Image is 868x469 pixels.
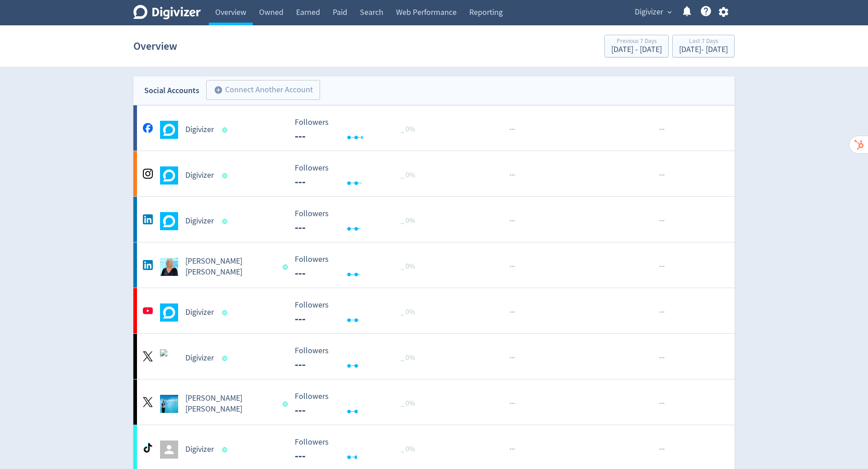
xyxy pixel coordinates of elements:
span: _ 0% [401,216,415,225]
span: · [663,398,665,409]
a: Digivizer undefinedDigivizer Followers --- Followers --- _ 0%······ [133,151,735,196]
span: · [513,444,515,455]
h5: Digivizer [185,444,214,455]
span: · [659,170,661,181]
span: · [511,307,513,318]
span: · [659,398,661,409]
span: · [513,261,515,272]
span: · [509,215,511,227]
span: · [659,215,661,227]
svg: Followers --- [290,164,426,188]
span: · [663,215,665,227]
span: · [511,352,513,364]
span: Data last synced: 9 Oct 2025, 4:02am (AEDT) [222,356,230,361]
span: · [663,170,665,181]
h5: Digivizer [185,170,214,181]
span: · [511,170,513,181]
span: Data last synced: 9 Oct 2025, 12:02am (AEDT) [222,219,230,224]
a: Digivizer undefinedDigivizer Followers --- Followers --- _ 0%······ [133,197,735,242]
span: · [663,261,665,272]
h5: [PERSON_NAME] [PERSON_NAME] [185,256,274,278]
span: · [509,307,511,318]
span: · [511,444,513,455]
button: Digivizer [632,5,674,19]
span: · [511,261,513,272]
svg: Followers --- [290,118,426,142]
svg: Followers --- [290,392,426,416]
span: _ 0% [401,171,415,180]
a: Digivizer undefinedDigivizer Followers --- Followers --- _ 0%······ [133,334,735,379]
svg: Followers --- [290,255,426,279]
span: Data last synced: 8 Oct 2025, 11:02pm (AEDT) [283,402,290,407]
img: Digivizer undefined [160,212,178,230]
span: · [663,352,665,364]
span: · [659,124,661,135]
span: · [663,444,665,455]
span: Digivizer [635,5,663,19]
a: Connect Another Account [199,81,320,100]
h5: Digivizer [185,216,214,227]
span: · [513,352,515,364]
span: expand_more [665,8,674,16]
svg: Followers --- [290,438,426,462]
span: Data last synced: 9 Oct 2025, 12:02am (AEDT) [222,173,230,178]
span: · [509,398,511,409]
span: · [663,307,665,318]
span: · [509,261,511,272]
span: · [511,124,513,135]
span: Data last synced: 8 Oct 2025, 6:02pm (AEDT) [222,310,230,315]
div: Last 7 Days [679,38,728,46]
span: · [511,398,513,409]
div: Social Accounts [144,84,199,97]
div: [DATE] - [DATE] [679,46,728,54]
span: · [661,398,663,409]
span: _ 0% [401,308,415,317]
img: Digivizer undefined [160,121,178,139]
button: Last 7 Days[DATE]- [DATE] [672,35,735,57]
a: Digivizer undefinedDigivizer Followers --- Followers --- _ 0%······ [133,288,735,333]
img: Emma Lo Russo undefined [160,395,178,413]
span: · [513,124,515,135]
span: _ 0% [401,125,415,134]
span: · [513,170,515,181]
span: _ 0% [401,262,415,271]
span: · [663,124,665,135]
span: · [511,215,513,227]
img: Digivizer undefined [160,303,178,322]
span: · [513,215,515,227]
span: · [509,170,511,181]
span: _ 0% [401,445,415,454]
span: · [661,215,663,227]
span: Data last synced: 9 Oct 2025, 12:02am (AEDT) [222,128,230,133]
span: _ 0% [401,399,415,408]
h5: [PERSON_NAME] [PERSON_NAME] [185,393,274,415]
div: [DATE] - [DATE] [611,46,662,54]
img: Emma Lo Russo undefined [160,258,178,276]
span: _ 0% [401,353,415,362]
h5: Digivizer [185,353,214,364]
span: · [659,444,661,455]
span: · [661,352,663,364]
span: · [661,124,663,135]
span: Data last synced: 8 Oct 2025, 4:02pm (AEDT) [283,265,290,270]
svg: Followers --- [290,301,426,325]
img: Digivizer undefined [160,166,178,185]
button: Connect Another Account [206,80,320,100]
a: Emma Lo Russo undefined[PERSON_NAME] [PERSON_NAME] Followers --- Followers --- _ 0%······ [133,379,735,425]
span: · [661,307,663,318]
span: · [661,170,663,181]
a: Emma Lo Russo undefined[PERSON_NAME] [PERSON_NAME] Followers --- Followers --- _ 0%······ [133,242,735,288]
span: · [661,261,663,272]
span: · [659,261,661,272]
h5: Digivizer [185,307,214,318]
span: · [661,444,663,455]
span: · [513,398,515,409]
span: · [659,307,661,318]
img: Digivizer undefined [160,349,178,367]
button: Previous 7 Days[DATE] - [DATE] [604,35,669,57]
svg: Followers --- [290,209,426,233]
span: add_circle [214,85,223,95]
h5: Digivizer [185,124,214,135]
span: · [509,352,511,364]
svg: Followers --- [290,346,426,370]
